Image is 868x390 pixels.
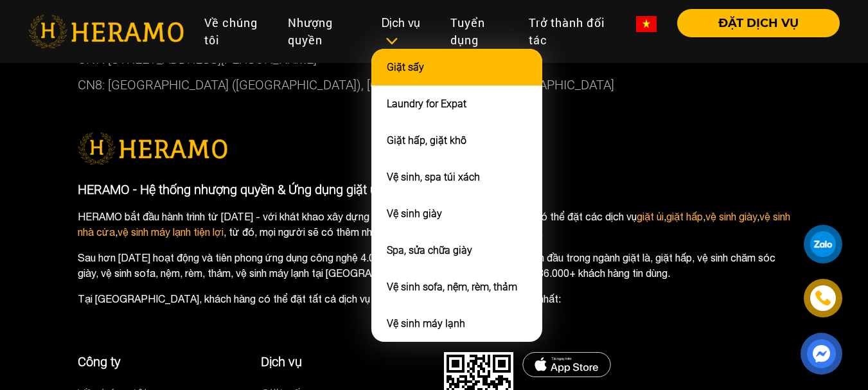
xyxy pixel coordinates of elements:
[667,17,840,29] a: ĐẶT DỊCH VỤ
[78,250,791,281] p: Sau hơn [DATE] hoạt động và tiên phong ứng dụng công nghệ 4.0, HERAMO tự hào là thương hiệu dẫn đ...
[806,281,840,315] a: phone-icon
[78,132,227,164] img: logo
[677,9,840,37] button: ĐẶT DỊCH VỤ
[78,72,791,98] p: CN8: [GEOGRAPHIC_DATA] ([GEOGRAPHIC_DATA]), [GEOGRAPHIC_DATA], [GEOGRAPHIC_DATA]
[387,281,517,293] a: Vệ sinh sofa, nệm, rèm, thảm
[78,291,791,306] p: Tại [GEOGRAPHIC_DATA], khách hàng có thể đặt tất cả dịch vụ giặt ủi, vệ sinh chỉ với một chạm duy...
[387,134,466,146] a: Giặt hấp, giặt khô
[194,9,278,54] a: Về chúng tôi
[78,209,791,240] p: HERAMO bắt đầu hành trình từ [DATE] - với khát khao xây dựng một ứng dụng giúp hàng triệu người c...
[636,16,657,32] img: vn-flag.png
[522,352,611,377] img: DMCA.com Protection Status
[261,352,425,371] p: Dịch vụ
[387,317,465,330] a: Vệ sinh máy lạnh
[385,35,398,48] img: subToggleIcon
[440,9,518,54] a: Tuyển dụng
[387,61,424,73] a: Giặt sấy
[278,9,371,54] a: Nhượng quyền
[387,208,442,220] a: Vệ sinh giày
[705,211,757,222] a: vệ sinh giày
[382,14,430,49] div: Dịch vụ
[666,211,703,222] a: giặt hấp
[78,352,242,371] p: Công ty
[637,211,664,222] a: giặt ủi
[387,171,480,183] a: Vệ sinh, spa túi xách
[518,9,626,54] a: Trở thành đối tác
[28,15,184,48] img: heramo-logo.png
[78,180,791,199] p: HERAMO - Hệ thống nhượng quyền & Ứng dụng giặt ủi vệ sinh cao cấp 4.0
[387,98,466,110] a: Laundry for Expat
[815,290,831,306] img: phone-icon
[118,226,224,238] a: vệ sinh máy lạnh tiện lợi
[387,244,472,256] a: Spa, sửa chữa giày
